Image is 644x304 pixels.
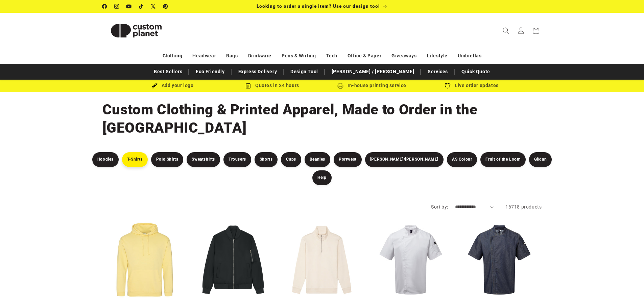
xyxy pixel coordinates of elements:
a: Pens & Writing [282,50,316,62]
a: Drinkware [248,50,271,62]
a: Quick Quote [458,66,494,78]
a: Custom Planet [100,13,172,48]
a: Hoodies [92,152,119,167]
a: T-Shirts [122,152,148,167]
img: Brush Icon [151,83,158,89]
img: Custom Planet [102,16,170,46]
a: Giveaways [391,50,416,62]
a: Beanies [305,152,330,167]
nav: Product filters [89,152,555,185]
a: Best Sellers [150,66,186,78]
a: Fruit of the Loom [480,152,525,167]
summary: Search [499,23,514,38]
a: Umbrellas [458,50,481,62]
label: Sort by: [431,204,448,210]
a: Portwest [334,152,362,167]
a: Help [312,170,331,185]
div: Live order updates [422,81,522,90]
a: Eco Friendly [192,66,228,78]
a: Caps [281,152,301,167]
a: [PERSON_NAME] / [PERSON_NAME] [328,66,418,78]
a: Gildan [529,152,552,167]
a: Lifestyle [427,50,448,62]
a: Polo Shirts [151,152,184,167]
a: [PERSON_NAME]/[PERSON_NAME] [365,152,444,167]
a: AS Colour [447,152,477,167]
div: In-house printing service [322,81,422,90]
a: Services [424,66,451,78]
iframe: Chat Widget [531,231,644,304]
a: Office & Paper [348,50,381,62]
div: Add your logo [123,81,222,90]
span: 16718 products [505,204,542,210]
a: Sweatshirts [187,152,220,167]
a: Trousers [223,152,251,167]
a: Express Delivery [235,66,281,78]
a: Design Tool [287,66,321,78]
a: Headwear [192,50,216,62]
a: Shorts [255,152,278,167]
a: Bags [226,50,238,62]
a: Clothing [163,50,183,62]
img: Order Updates Icon [245,83,251,89]
img: In-house printing [337,83,343,89]
h1: Custom Clothing & Printed Apparel, Made to Order in the [GEOGRAPHIC_DATA] [102,101,542,137]
a: Tech [326,50,337,62]
img: Order updates [445,83,451,89]
div: Quotes in 24 hours [222,81,322,90]
span: Looking to order a single item? Use our design tool [257,3,380,9]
